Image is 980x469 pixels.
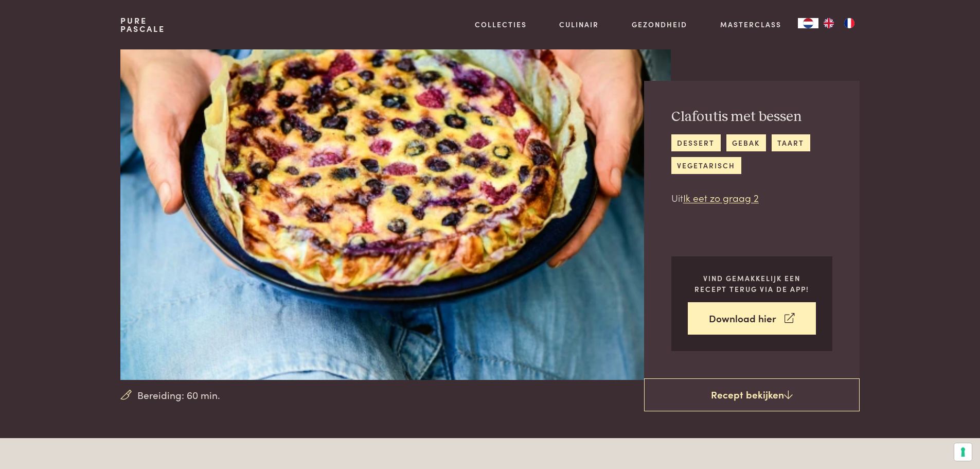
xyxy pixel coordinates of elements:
[632,19,687,30] a: Gezondheid
[726,134,766,151] a: gebak
[798,18,860,28] aside: Language selected: Nederlands
[120,16,165,33] a: PurePascale
[688,302,816,335] a: Download hier
[671,157,741,174] a: vegetarisch
[839,18,860,28] a: FR
[137,388,220,403] span: Bereiding: 60 min.
[954,443,972,461] button: Uw voorkeuren voor toestemming voor trackingtechnologieën
[120,49,670,380] img: Clafoutis met bessen
[772,134,810,151] a: taart
[798,18,818,28] a: NL
[798,18,818,28] div: Language
[644,378,860,411] a: Recept bekijken
[671,190,832,205] p: Uit
[818,18,839,28] a: EN
[475,19,527,30] a: Collecties
[671,134,721,151] a: dessert
[683,190,759,204] a: Ik eet zo graag 2
[559,19,599,30] a: Culinair
[720,19,781,30] a: Masterclass
[671,108,832,126] h2: Clafoutis met bessen
[688,273,816,294] p: Vind gemakkelijk een recept terug via de app!
[818,18,860,28] ul: Language list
